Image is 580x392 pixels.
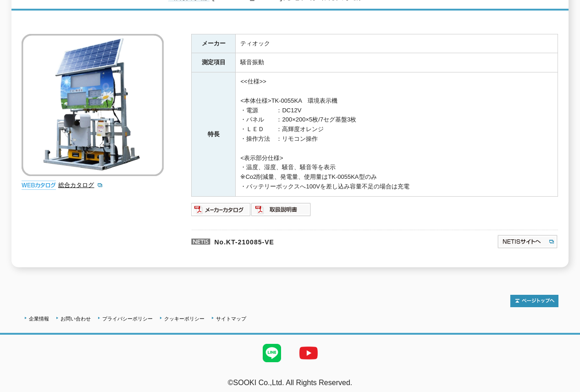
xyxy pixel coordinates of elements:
td: 騒音振動 [236,53,558,72]
img: YouTube [290,335,327,371]
th: メーカー [192,34,236,53]
a: サイトマップ [216,316,246,321]
img: 取扱説明書 [251,202,311,217]
a: 企業情報 [29,316,49,321]
th: 特長 [192,72,236,197]
td: <<仕様>> <本体仕様>TK-0055KA 環境表示機 ・電源 ：DC12V ・パネル ：200×200×5枚/7セグ基盤3枚 ・ＬＥＤ ：高輝度オレンジ ・操作方法 ：リモコン操作 <表示部... [236,72,558,197]
img: LINE [254,335,290,371]
a: お問い合わせ [61,316,91,321]
a: メーカーカタログ [191,208,251,215]
img: メーカーカタログ [191,202,251,217]
th: 測定項目 [192,53,236,72]
img: webカタログ [22,181,56,190]
img: 太陽光発電仕様環境表示機 TK-0055型 [22,34,164,176]
td: ティオック [236,34,558,53]
a: 取扱説明書 [251,208,311,215]
img: NETISサイトへ [497,234,558,249]
img: トップページへ [510,295,558,307]
a: プライバシーポリシー [102,316,153,321]
a: 総合カタログ [58,182,103,188]
a: クッキーポリシー [164,316,204,321]
p: No.KT-210085-VE [191,230,409,252]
